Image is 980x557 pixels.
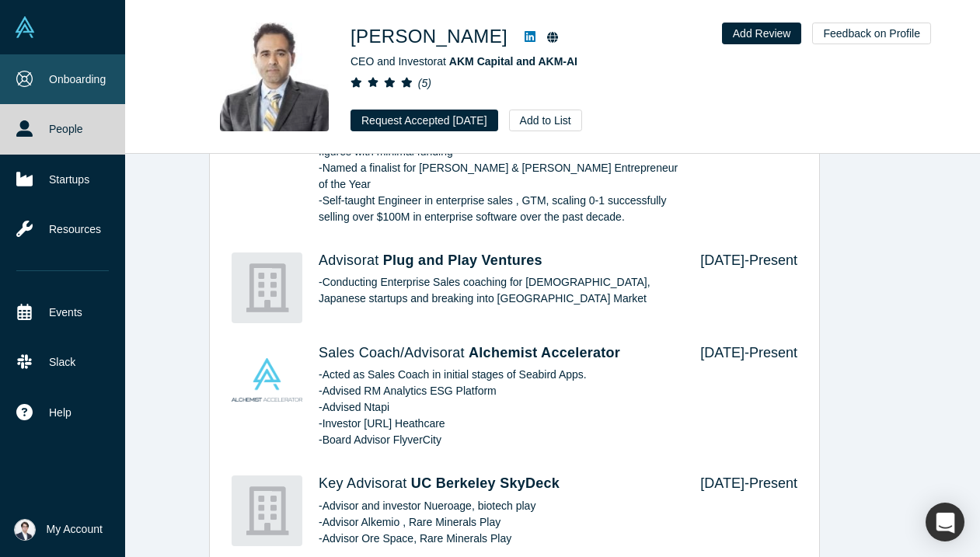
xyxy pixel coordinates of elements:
[49,405,71,421] span: Help
[350,55,577,68] span: CEO and Investor at
[678,345,797,454] div: [DATE] - Present
[722,23,802,44] button: Add Review
[678,252,797,323] div: [DATE] - Present
[350,23,507,50] h1: [PERSON_NAME]
[220,23,329,131] img: Amitt Mehta's Profile Image
[469,345,620,360] a: Alchemist Accelerator
[232,252,302,323] img: Plug and Play Ventures's Logo
[383,252,542,268] a: Plug and Play Ventures
[449,55,577,68] a: AKM Capital and AKM-AI
[509,110,582,131] button: Add to List
[812,23,931,44] button: Feedback on Profile
[350,110,498,131] button: Request Accepted [DATE]
[319,475,678,493] h4: Key Advisor at
[319,274,678,307] p: -Conducting Enterprise Sales coaching for [DEMOGRAPHIC_DATA], Japanese startups and breaking into...
[319,345,678,362] h4: Sales Coach/Advisor at
[232,475,302,546] img: UC Berkeley SkyDeck's Logo
[14,16,36,38] img: Alchemist Vault Logo
[232,345,302,416] img: Alchemist Accelerator's Logo
[319,498,678,547] p: -Advisor and investor Nueroage, biotech play -Advisor Alkemio , Rare Minerals Play -Advisor Ore S...
[47,521,103,538] span: My Account
[418,77,431,89] i: ( 5 )
[319,252,678,270] h4: Advisor at
[411,475,560,491] a: UC Berkeley SkyDeck
[14,519,36,541] img: Eisuke Shimizu's Account
[678,475,797,552] div: [DATE] - Present
[14,519,103,541] button: My Account
[319,111,678,225] p: AKM-AI -Built and scaled a leading energy analytics company from $3 to mid-eight figures with min...
[319,367,678,448] p: -Acted as Sales Coach in initial stages of Seabird Apps. -Advised RM Analytics ESG Platform -Advi...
